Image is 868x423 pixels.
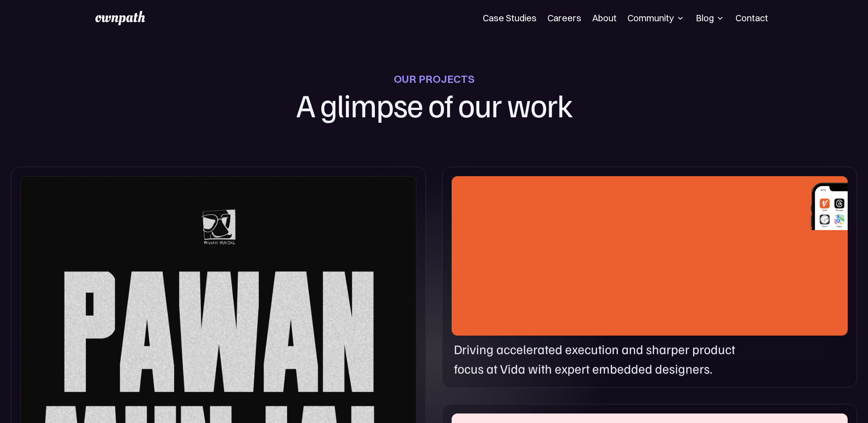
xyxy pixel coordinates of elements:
[627,13,685,24] div: Community
[454,339,761,378] p: Driving accelerated execution and sharper product focus at Vida with expert embedded designers.
[592,13,617,24] a: About
[696,13,725,24] div: Blog
[547,13,581,24] a: Careers
[251,85,618,123] h1: A glimpse of our work
[394,72,475,85] div: OUR PROJECTS
[736,13,768,24] a: Contact
[483,13,537,24] a: Case Studies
